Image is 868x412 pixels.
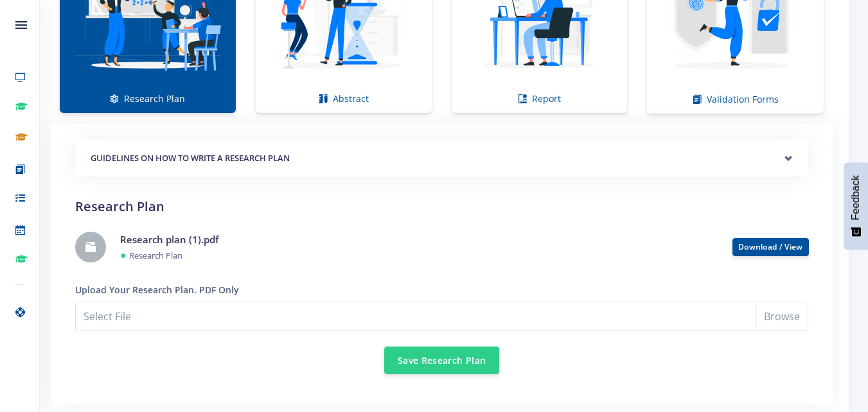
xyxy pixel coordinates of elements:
[850,175,862,220] span: Feedback
[120,248,127,262] span: ●
[91,152,793,165] h5: GUIDELINES ON HOW TO WRITE A RESEARCH PLAN
[844,162,868,250] button: Feedback - Show survey
[384,347,499,374] button: Save Research Plan
[732,238,809,256] button: Download / View
[75,283,239,296] label: Upload Your Research Plan. PDF Only
[738,241,803,252] a: Download / View
[120,233,218,246] a: Research plan (1).pdf
[129,250,182,261] small: Research Plan
[75,197,808,216] h2: Research Plan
